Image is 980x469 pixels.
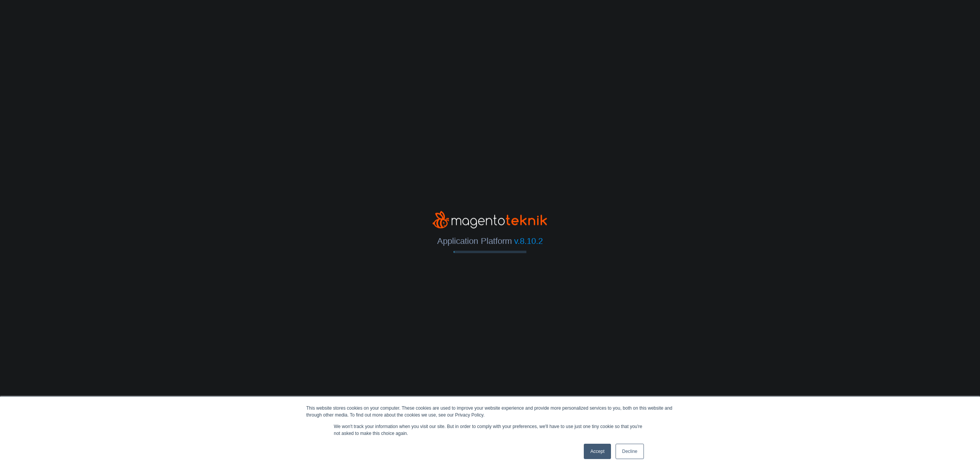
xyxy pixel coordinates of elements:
[437,236,511,245] span: Application Platform
[306,405,674,418] div: This website stores cookies on your computer. These cookies are used to improve your website expe...
[584,444,611,459] a: Accept
[433,209,547,230] img: logo-jelastic.png
[514,236,543,245] span: v.8.10.2
[334,423,646,437] p: We won't track your information when you visit our site. But in order to comply with your prefere...
[616,444,644,459] a: Decline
